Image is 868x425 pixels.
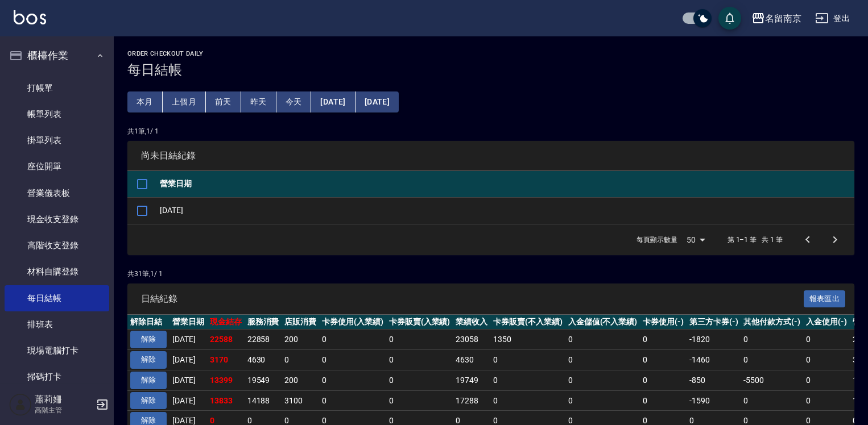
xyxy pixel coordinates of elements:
div: 50 [682,224,709,255]
a: 排班表 [5,311,109,338]
a: 每日結帳 [5,285,109,311]
button: 解除 [130,372,167,389]
td: 0 [741,330,803,350]
td: 3100 [282,390,319,411]
td: 0 [803,370,850,390]
td: 0 [386,330,453,350]
td: 200 [282,370,319,390]
th: 卡券販賣(入業績) [386,315,453,330]
th: 入金使用(-) [803,315,850,330]
td: 0 [741,390,803,411]
td: -1460 [687,350,741,370]
a: 掛單列表 [5,127,109,153]
span: 日結紀錄 [141,293,804,305]
th: 現金結存 [207,315,245,330]
th: 營業日期 [170,315,207,330]
th: 營業日期 [157,171,854,198]
td: 14188 [245,390,282,411]
td: [DATE] [170,390,207,411]
a: 打帳單 [5,75,109,101]
span: 尚未日結紀錄 [141,150,841,161]
td: 0 [386,370,453,390]
th: 卡券販賣(不入業績) [490,315,565,330]
a: 營業儀表板 [5,180,109,206]
td: 0 [640,330,687,350]
td: 17288 [453,390,490,411]
button: 報表匯出 [804,290,846,308]
td: -850 [687,370,741,390]
td: [DATE] [170,350,207,370]
p: 共 1 筆, 1 / 1 [127,126,854,136]
th: 其他付款方式(-) [741,315,803,330]
button: [DATE] [356,91,399,113]
a: 現場電腦打卡 [5,338,109,364]
th: 服務消費 [245,315,282,330]
img: Logo [14,10,46,24]
h3: 每日結帳 [127,62,854,78]
td: -5500 [741,370,803,390]
button: 前天 [206,91,241,113]
td: 13833 [207,390,245,411]
td: 0 [319,330,386,350]
td: -1590 [687,390,741,411]
h5: 蕭莉姍 [35,394,93,405]
th: 卡券使用(入業績) [319,315,386,330]
td: 0 [490,350,565,370]
button: 登出 [811,8,854,29]
td: 0 [490,370,565,390]
p: 第 1–1 筆 共 1 筆 [728,235,783,245]
td: 19749 [453,370,490,390]
td: 0 [319,370,386,390]
td: -1820 [687,330,741,350]
a: 帳單列表 [5,101,109,127]
td: 0 [565,390,640,411]
td: [DATE] [170,330,207,350]
h2: Order checkout daily [127,50,854,57]
button: 解除 [130,351,167,369]
th: 第三方卡券(-) [687,315,741,330]
td: 0 [565,350,640,370]
a: 掃碼打卡 [5,364,109,390]
button: 本月 [127,91,163,113]
td: 0 [741,350,803,370]
p: 高階主管 [35,405,93,415]
td: 0 [803,390,850,411]
td: 4630 [453,350,490,370]
th: 店販消費 [282,315,319,330]
a: 材料自購登錄 [5,259,109,285]
td: 0 [319,350,386,370]
img: Person [9,393,32,416]
td: 0 [565,370,640,390]
td: 0 [386,390,453,411]
button: 解除 [130,331,167,348]
td: [DATE] [170,370,207,390]
td: 1350 [490,330,565,350]
td: 19549 [245,370,282,390]
th: 卡券使用(-) [640,315,687,330]
td: 0 [565,330,640,350]
th: 業績收入 [453,315,490,330]
td: 3170 [207,350,245,370]
button: [DATE] [311,91,355,113]
td: 23058 [453,330,490,350]
button: 上個月 [163,91,206,113]
td: 0 [282,350,319,370]
a: 高階收支登錄 [5,232,109,259]
td: 0 [803,350,850,370]
td: 4630 [245,350,282,370]
button: save [718,7,741,30]
button: 櫃檯作業 [5,41,109,70]
button: 解除 [130,392,167,410]
td: 200 [282,330,319,350]
p: 每頁顯示數量 [636,235,677,245]
td: 0 [386,350,453,370]
th: 入金儲值(不入業績) [565,315,640,330]
td: 0 [640,370,687,390]
td: 22588 [207,330,245,350]
th: 解除日結 [127,315,170,330]
td: 0 [640,350,687,370]
td: 22858 [245,330,282,350]
a: 報表匯出 [804,293,846,303]
td: 0 [319,390,386,411]
td: 0 [803,330,850,350]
